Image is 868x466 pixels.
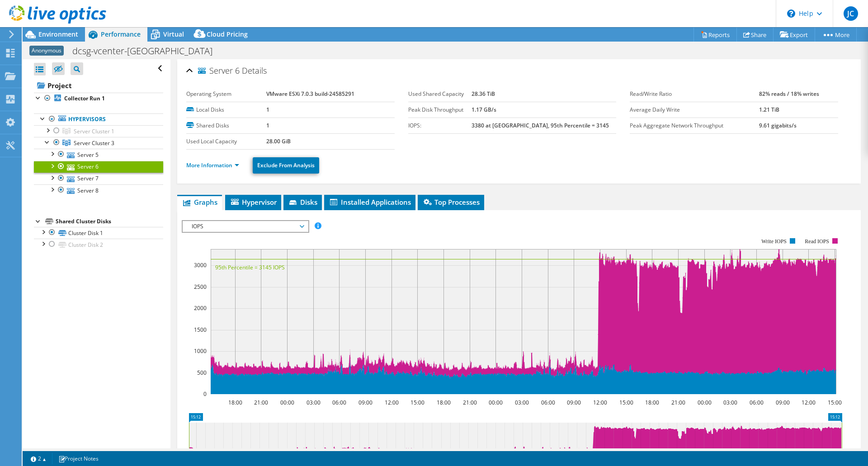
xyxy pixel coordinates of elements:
b: 3380 at [GEOGRAPHIC_DATA], 95th Percentile = 3145 [472,122,609,129]
a: Server 5 [34,149,163,160]
text: 03:00 [515,399,529,406]
a: Export [773,28,815,42]
label: Local Disks [186,105,266,114]
a: Server 6 [34,161,163,173]
b: 9.61 gigabits/s [759,122,797,129]
text: 12:00 [802,399,816,406]
text: 15:00 [410,399,425,406]
a: Server Cluster 3 [34,137,163,149]
b: 1.17 GB/s [472,106,496,113]
span: Performance [101,30,141,38]
b: Collector Run 1 [64,94,105,102]
text: 06:00 [332,399,346,406]
text: 00:00 [698,399,712,406]
text: 15:00 [828,399,842,406]
label: Average Daily Write [630,105,759,114]
span: Details [242,65,267,76]
a: Hypervisors [34,113,163,125]
text: 0 [203,390,207,398]
span: Cloud Pricing [207,30,248,38]
text: 00:00 [280,399,294,406]
b: 28.00 GiB [266,137,291,145]
text: 09:00 [359,399,373,406]
label: Used Shared Capacity [408,89,472,99]
label: IOPS: [408,121,472,130]
div: Shared Cluster Disks [56,216,163,227]
text: 06:00 [541,399,555,406]
text: 03:00 [307,399,321,406]
a: Server 8 [34,184,163,196]
text: 18:00 [228,399,242,406]
a: Share [736,28,774,42]
text: 21:00 [671,399,685,406]
a: Cluster Disk 1 [34,227,163,239]
label: Read/Write Ratio [630,89,759,99]
text: 18:00 [437,399,451,406]
a: More Information [186,161,239,169]
text: 09:00 [567,399,581,406]
text: 09:00 [776,399,790,406]
span: Environment [38,30,78,38]
span: Hypervisor [230,198,277,207]
span: Disks [288,198,317,207]
a: More [815,28,857,42]
text: 03:00 [723,399,737,406]
text: Write IOPS [761,238,787,245]
b: 1 [266,122,269,129]
a: Server Cluster 1 [34,125,163,137]
text: 2000 [194,304,207,312]
text: 12:00 [385,399,399,406]
svg: \n [787,9,795,18]
text: 15:00 [619,399,633,406]
text: 3000 [194,261,207,269]
a: Reports [693,28,737,42]
text: 500 [197,369,207,377]
a: Server 7 [34,173,163,184]
text: 21:00 [463,399,477,406]
span: IOPS [187,221,303,232]
label: Shared Disks [186,121,266,130]
label: Operating System [186,89,266,99]
span: Virtual [163,30,184,38]
span: Anonymous [29,46,64,56]
h1: dcsg-vcenter-[GEOGRAPHIC_DATA] [68,46,226,56]
b: VMware ESXi 7.0.3 build-24585291 [266,90,354,98]
text: Read IOPS [805,238,830,245]
span: Installed Applications [329,198,411,207]
text: 06:00 [750,399,764,406]
a: Exclude From Analysis [253,157,319,174]
span: Server Cluster 3 [74,139,114,147]
text: 21:00 [254,399,268,406]
b: 82% reads / 18% writes [759,90,819,98]
label: Peak Aggregate Network Throughput [630,121,759,130]
span: Top Processes [422,198,480,207]
span: Graphs [182,198,217,207]
text: 18:00 [645,399,659,406]
label: Peak Disk Throughput [408,105,472,114]
text: 1500 [194,326,207,334]
span: JC [844,6,858,21]
label: Used Local Capacity [186,137,266,146]
text: 2500 [194,283,207,291]
text: 1000 [194,347,207,355]
b: 1.21 TiB [759,106,779,113]
b: 1 [266,106,269,113]
a: Cluster Disk 2 [34,239,163,250]
a: Project Notes [52,453,105,464]
a: Collector Run 1 [34,93,163,104]
span: Server Cluster 1 [74,127,114,135]
text: 12:00 [593,399,607,406]
text: 00:00 [489,399,503,406]
a: Project [34,78,163,93]
text: 95th Percentile = 3145 IOPS [215,264,285,271]
span: Server 6 [198,66,240,75]
b: 28.36 TiB [472,90,495,98]
a: 2 [24,453,52,464]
